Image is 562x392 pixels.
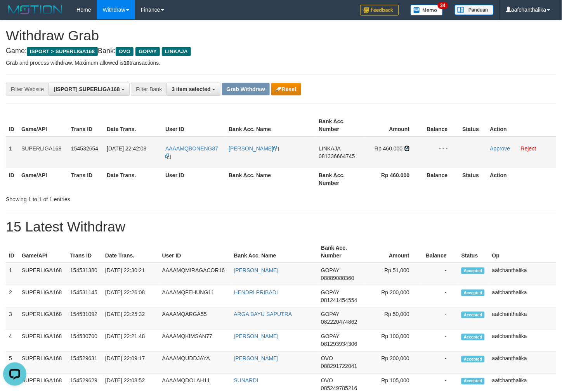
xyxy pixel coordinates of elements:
th: Action [487,114,556,136]
span: 154532654 [71,145,98,152]
th: ID [6,168,18,190]
span: GOPAY [321,289,339,295]
h4: Game: Bank: [6,47,556,55]
span: LINKAJA [162,47,191,56]
a: [PERSON_NAME] [229,145,279,152]
th: Status [460,168,487,190]
th: Bank Acc. Number [318,241,365,263]
td: - [421,263,458,285]
th: Amount [364,114,421,136]
td: AAAAMQMIRAGACOR16 [159,263,231,285]
h1: Withdraw Grab [6,28,556,43]
span: Accepted [461,290,485,296]
span: Accepted [461,356,485,363]
img: panduan.png [455,5,494,15]
span: AAAAMQBONENG87 [165,145,218,152]
span: Copy 081336664745 to clipboard [319,153,355,159]
th: Status [458,241,489,263]
td: [DATE] 22:26:08 [102,285,159,307]
th: Balance [421,168,460,190]
th: Amount [365,241,421,263]
td: 154529631 [67,352,102,374]
td: [DATE] 22:09:17 [102,352,159,374]
td: AAAAMQARGA55 [159,307,231,330]
span: Accepted [461,312,485,318]
span: LINKAJA [319,145,341,152]
a: [PERSON_NAME] [234,267,279,273]
th: User ID [159,241,231,263]
img: MOTION_logo.png [6,4,65,16]
span: Copy 088291722041 to clipboard [321,363,357,370]
div: Filter Website [6,83,49,96]
td: [DATE] 22:30:21 [102,263,159,285]
td: - [421,285,458,307]
a: ARGA BAYU SAPUTRA [234,311,292,318]
td: SUPERLIGA168 [19,285,67,307]
td: 4 [6,330,19,352]
td: - - - [421,136,460,168]
td: AAAAMQFEHUNG11 [159,285,231,307]
a: SUNARDI [234,378,258,384]
button: Reset [271,83,301,95]
td: 3 [6,307,19,330]
td: SUPERLIGA168 [19,330,67,352]
th: Game/API [19,241,67,263]
span: GOPAY [321,267,339,273]
span: Copy 081293934306 to clipboard [321,341,357,347]
td: 154531092 [67,307,102,330]
a: Reject [521,145,536,152]
span: OVO [321,378,333,384]
td: SUPERLIGA168 [19,352,67,374]
td: Rp 51,000 [365,263,421,285]
th: Action [487,168,556,190]
th: ID [6,241,19,263]
td: SUPERLIGA168 [19,307,67,330]
td: aafchanthalika [489,285,556,307]
td: SUPERLIGA168 [18,136,68,168]
th: Bank Acc. Number [316,168,364,190]
span: 34 [438,2,448,9]
th: Balance [421,114,460,136]
th: Bank Acc. Name [231,241,318,263]
td: [DATE] 22:21:48 [102,330,159,352]
td: aafchanthalika [489,263,556,285]
th: Bank Acc. Number [316,114,364,136]
th: Game/API [18,114,68,136]
span: GOPAY [321,311,339,318]
p: Grab and process withdraw. Maximum allowed is transactions. [6,59,556,67]
td: 1 [6,136,18,168]
span: Copy 08889088360 to clipboard [321,275,354,281]
button: Grab Withdraw [222,83,270,95]
th: ID [6,114,18,136]
th: Game/API [18,168,68,190]
a: AAAAMQBONENG87 [165,145,218,159]
span: Accepted [461,268,485,274]
td: Rp 200,000 [365,285,421,307]
span: Accepted [461,334,485,340]
th: Trans ID [68,168,104,190]
td: 2 [6,285,19,307]
button: [ISPORT] SUPERLIGA168 [49,83,129,96]
td: 5 [6,352,19,374]
span: Rp 460.000 [375,145,402,152]
span: Copy 085249785216 to clipboard [321,385,357,392]
button: 3 item selected [167,83,220,96]
td: aafchanthalika [489,330,556,352]
td: - [421,330,458,352]
td: - [421,307,458,330]
a: [PERSON_NAME] [234,333,279,340]
td: SUPERLIGA168 [19,263,67,285]
button: Open LiveChat chat widget [3,3,26,26]
a: Copy 460000 to clipboard [404,145,410,152]
td: Rp 100,000 [365,330,421,352]
th: Status [460,114,487,136]
td: Rp 200,000 [365,352,421,374]
th: Balance [421,241,458,263]
th: User ID [162,114,225,136]
div: Showing 1 to 1 of 1 entries [6,192,228,203]
td: 154531380 [67,263,102,285]
img: Feedback.jpg [360,5,399,16]
td: AAAAMQKIMSAN77 [159,330,231,352]
span: [ISPORT] SUPERLIGA168 [54,86,120,92]
span: OVO [116,47,134,56]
